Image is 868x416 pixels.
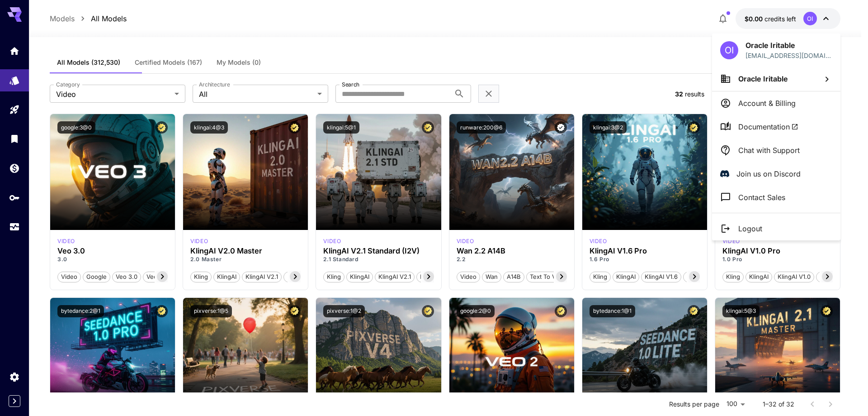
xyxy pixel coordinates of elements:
p: Contact Sales [738,192,785,203]
div: OI [720,41,738,59]
p: Join us on Discord [736,168,801,179]
span: Documentation [738,121,798,132]
span: Oracle Iritable [738,74,788,83]
p: [EMAIL_ADDRESS][DOMAIN_NAME] [745,51,832,60]
p: Account & Billing [738,98,796,109]
button: Oracle Iritable [712,67,840,91]
div: gbe38z04c7@wyoxafp.com [745,51,832,60]
p: Chat with Support [738,145,800,156]
p: Oracle Iritable [745,40,832,51]
p: Logout [738,223,762,234]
